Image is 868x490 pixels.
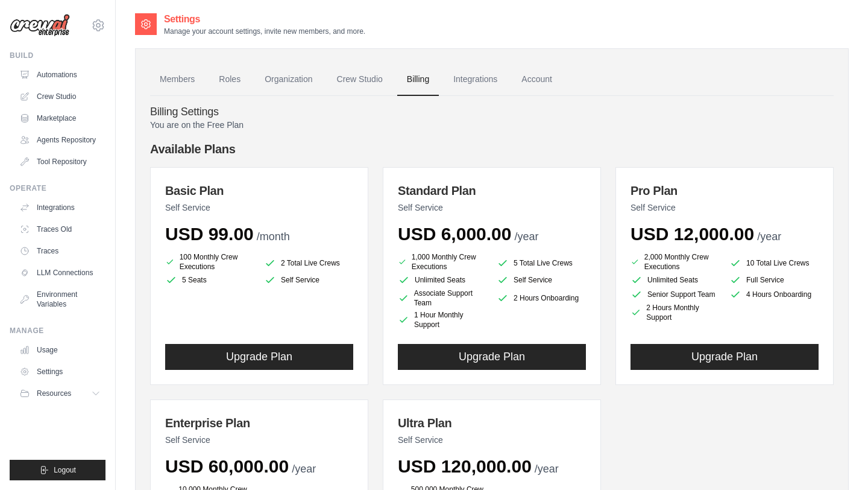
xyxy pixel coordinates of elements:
span: USD 6,000.00 [398,224,511,244]
li: 2,000 Monthly Crew Executions [631,252,720,272]
span: USD 99.00 [165,224,254,244]
li: Full Service [729,274,819,286]
h3: Pro Plan [631,182,819,199]
a: Roles [209,63,250,96]
div: Build [10,51,105,60]
span: Resources [37,389,71,398]
a: Marketplace [14,109,105,128]
span: /year [757,231,781,243]
li: Associate Support Team [398,288,487,308]
p: Self Service [398,434,586,446]
h4: Billing Settings [150,106,834,119]
p: Self Service [165,202,353,214]
button: Upgrade Plan [398,344,586,370]
li: 1,000 Monthly Crew Executions [398,252,487,272]
a: LLM Connections [14,263,105,282]
span: /month [257,231,290,243]
p: Manage your account settings, invite new members, and more. [164,27,365,36]
li: Self Service [497,274,586,286]
a: Organization [255,63,322,96]
h3: Standard Plan [398,182,586,199]
a: Integrations [444,63,507,96]
p: Self Service [165,434,353,446]
a: Members [150,63,204,96]
a: Account [512,63,562,96]
li: Unlimited Seats [398,274,487,286]
li: Senior Support Team [631,288,720,301]
button: Upgrade Plan [631,344,819,370]
li: 1 Hour Monthly Support [398,310,487,329]
li: 4 Hours Onboarding [729,288,819,301]
button: Logout [10,460,105,480]
li: Self Service [264,274,353,286]
button: Upgrade Plan [165,344,353,370]
a: Agents Repository [14,130,105,150]
span: Logout [54,465,76,475]
li: 10 Total Live Crews [729,255,819,272]
li: 100 Monthly Crew Executions [165,252,254,272]
a: Billing [397,63,439,96]
img: Logo [10,14,70,37]
span: /year [292,463,316,475]
a: Tool Repository [14,152,105,171]
a: Usage [14,340,105,360]
h3: Ultra Plan [398,415,586,431]
div: Operate [10,183,105,193]
li: 2 Total Live Crews [264,255,353,272]
span: USD 120,000.00 [398,456,532,476]
li: 2 Hours Monthly Support [631,303,720,322]
a: Environment Variables [14,285,105,314]
button: Resources [14,384,105,403]
div: Manage [10,326,105,336]
a: Traces [14,241,105,261]
p: Self Service [631,202,819,214]
a: Integrations [14,198,105,217]
p: You are on the Free Plan [150,119,834,131]
li: 5 Total Live Crews [497,255,586,272]
h3: Basic Plan [165,182,353,199]
li: 2 Hours Onboarding [497,288,586,308]
a: Crew Studio [14,87,105,106]
a: Traces Old [14,220,105,239]
a: Automations [14,65,105,84]
a: Settings [14,362,105,381]
li: Unlimited Seats [631,274,720,286]
p: Self Service [398,202,586,214]
a: Crew Studio [327,63,392,96]
span: /year [514,231,538,243]
h2: Settings [164,12,365,27]
span: /year [535,463,559,475]
li: 5 Seats [165,274,254,286]
span: USD 60,000.00 [165,456,289,476]
h4: Available Plans [150,141,834,157]
span: USD 12,000.00 [631,224,754,244]
h3: Enterprise Plan [165,415,353,431]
